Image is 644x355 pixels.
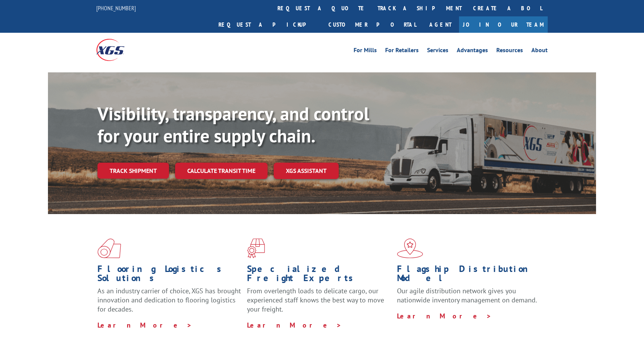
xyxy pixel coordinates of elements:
a: Learn More > [397,312,492,320]
a: Agent [422,16,459,33]
a: XGS ASSISTANT [274,163,339,179]
a: Calculate transit time [175,163,268,179]
a: Resources [496,47,523,56]
a: Learn More > [247,321,342,329]
a: About [531,47,548,56]
a: For Retailers [385,47,419,56]
img: xgs-icon-total-supply-chain-intelligence-red [97,238,121,258]
a: Join Our Team [459,16,548,33]
h1: Flagship Distribution Model [397,264,541,286]
a: Request a pickup [213,16,323,33]
a: Learn More > [97,321,192,329]
span: Our agile distribution network gives you nationwide inventory management on demand. [397,286,537,304]
a: Advantages [457,47,488,56]
a: For Mills [354,47,377,56]
h1: Specialized Freight Experts [247,264,391,286]
a: [PHONE_NUMBER] [96,4,136,12]
img: xgs-icon-flagship-distribution-model-red [397,238,423,258]
img: xgs-icon-focused-on-flooring-red [247,238,265,258]
p: From overlength loads to delicate cargo, our experienced staff knows the best way to move your fr... [247,286,391,320]
a: Customer Portal [323,16,422,33]
a: Services [427,47,448,56]
a: Track shipment [97,163,169,179]
span: As an industry carrier of choice, XGS has brought innovation and dedication to flooring logistics... [97,286,241,313]
b: Visibility, transparency, and control for your entire supply chain. [97,102,369,147]
h1: Flooring Logistics Solutions [97,264,241,286]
